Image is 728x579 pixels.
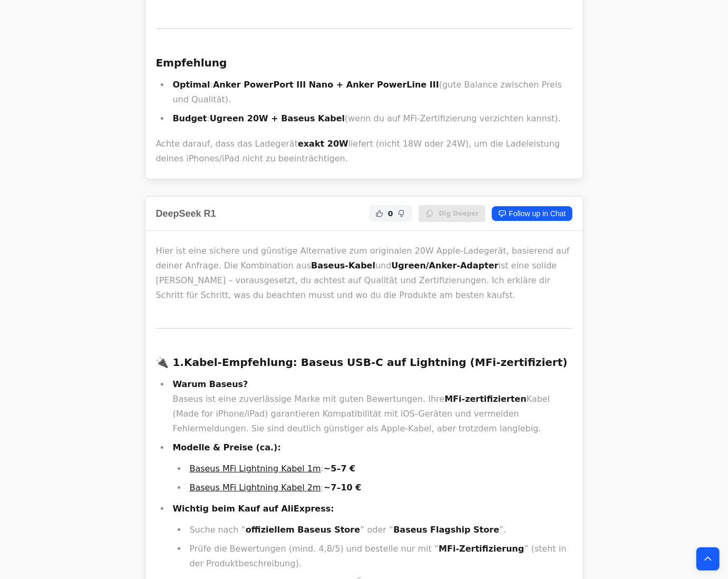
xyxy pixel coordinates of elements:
[395,207,408,220] button: Not Helpful
[156,56,227,69] strong: Empfehlung
[187,480,572,495] li: :
[190,464,321,474] a: Baseus MFi Lightning Kabel 1m
[173,113,207,123] strong: Budget
[190,482,321,493] a: Baseus MFi Lightning Kabel 2m
[173,379,248,389] strong: Warum Baseus?
[324,482,362,493] strong: ~7–10 €
[184,356,568,369] strong: Kabel-Empfehlung: Baseus USB-C auf Lightning (MFi-zertifiziert)
[444,394,526,404] strong: MFi-zertifizierten
[156,354,572,371] h3: 🔌 1.
[156,206,216,221] h2: DeepSeek R1
[213,80,439,90] strong: Anker PowerPort III Nano + Anker PowerLine III
[170,377,572,436] li: Baseus ist eine zuverlässige Marke mit guten Bewertungen. Ihre Kabel (Made for iPhone/iPad) garan...
[388,208,393,219] span: 0
[298,139,348,149] strong: exakt 20W
[246,525,360,535] strong: offiziellem Baseus Store
[210,113,345,123] strong: Ugreen 20W + Baseus Kabel
[392,260,499,271] strong: Ugreen/Anker-Adapter
[173,504,334,514] strong: Wichtig beim Kauf auf AliExpress:
[173,80,210,90] strong: Optimal
[696,547,720,571] button: Back to top
[439,544,524,554] strong: MFi-Zertifizierung
[156,244,572,303] p: Hier ist eine sichere und günstige Alternative zum originalen 20W Apple-Ladegerät, basierend auf ...
[393,525,499,535] strong: Baseus Flagship Store
[373,207,386,220] button: Helpful
[156,137,572,166] p: Achte darauf, dass das Ladegerät liefert (nicht 18W oder 24W), um die Ladeleistung deines iPhones...
[187,542,572,571] li: Prüfe die Bewertungen (mind. 4,8/5) und bestelle nur mit “ ” (steht in der Produktbeschreibung).
[492,206,572,221] a: Follow up in Chat
[187,523,572,537] li: Suche nach “ ” oder “ ”.
[311,260,375,271] strong: Baseus-Kabel
[324,464,355,474] strong: ~5–7 €
[170,78,572,107] li: : (gute Balance zwischen Preis und Qualität).
[173,442,281,452] strong: Modelle & Preise (ca.):
[187,461,572,476] li: :
[170,111,572,126] li: : (wenn du auf MFi-Zertifizierung verzichten kannst).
